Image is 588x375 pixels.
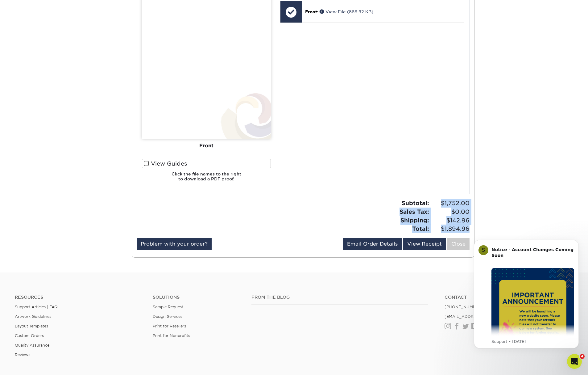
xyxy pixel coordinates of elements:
[445,305,483,309] a: [PHONE_NUMBER]
[412,225,429,232] strong: Total:
[431,216,470,225] span: $142.96
[445,314,518,319] a: [EMAIL_ADDRESS][DOMAIN_NAME]
[431,208,470,216] span: $0.00
[15,333,44,338] a: Custom Orders
[320,9,373,14] a: View File (866.92 KB)
[400,217,429,224] strong: Shipping:
[400,208,429,215] strong: Sales Tax:
[15,314,51,319] a: Artwork Guidelines
[402,200,429,206] strong: Subtotal:
[15,352,30,357] a: Reviews
[153,295,242,300] h4: Solutions
[305,9,318,14] span: Front:
[137,238,212,250] a: Problem with your order?
[465,232,588,372] iframe: Intercom notifications message
[343,238,402,250] a: Email Order Details
[153,314,182,319] a: Design Services
[153,333,190,338] a: Print for Nonprofits
[142,159,271,168] label: View Guides
[15,324,48,328] a: Layout Templates
[15,343,49,348] a: Quality Assurance
[580,354,585,359] span: 4
[431,199,470,208] span: $1,752.00
[251,295,428,300] h4: From the Blog
[153,324,186,328] a: Print for Resellers
[142,139,271,153] div: Front
[445,295,573,300] a: Contact
[431,225,470,233] span: $1,894.96
[403,238,446,250] a: View Receipt
[153,305,183,309] a: Sample Request
[15,305,58,309] a: Support Articles | FAQ
[142,171,271,187] h6: Click the file names to the right to download a PDF proof.
[15,295,143,300] h4: Resources
[567,354,582,369] iframe: Intercom live chat
[447,238,470,250] a: Close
